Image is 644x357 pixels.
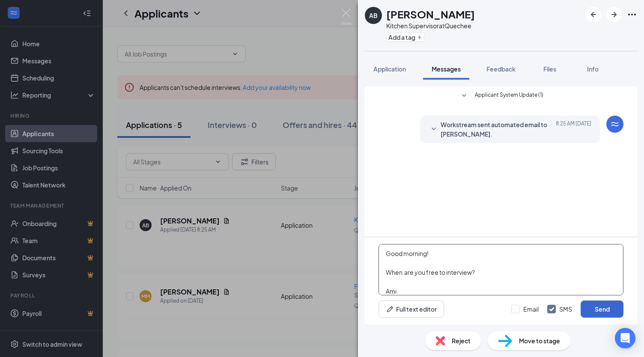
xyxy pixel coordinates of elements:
[588,9,599,20] svg: ArrowLeftNew
[627,9,637,20] svg: Ellipses
[369,11,378,20] div: AB
[373,65,406,73] span: Application
[475,91,543,101] span: Applicant System Update (1)
[486,65,516,73] span: Feedback
[459,91,543,101] button: SmallChevronDownApplicant System Update (1)
[459,91,469,101] svg: SmallChevronDown
[556,120,591,139] span: [DATE] 8:25 AM
[581,300,623,318] button: Send
[379,300,444,318] button: Full text editorPen
[615,328,635,348] div: Open Intercom Messenger
[543,65,556,73] span: Files
[519,336,560,345] span: Move to stage
[417,35,422,40] svg: Plus
[441,120,553,139] span: Workstream sent automated email to [PERSON_NAME].
[379,244,623,295] textarea: Good morning! When are you free to interview? Ami
[386,305,394,313] svg: Pen
[586,7,601,22] button: ArrowLeftNew
[609,9,619,20] svg: ArrowRight
[429,124,439,134] svg: SmallChevronDown
[386,7,475,21] h1: [PERSON_NAME]
[452,336,471,345] span: Reject
[606,7,622,22] button: ArrowRight
[432,65,461,73] span: Messages
[610,119,620,129] svg: WorkstreamLogo
[587,65,599,73] span: Info
[386,21,475,30] div: Kitchen Supervisor at Quechee
[386,33,424,42] button: PlusAdd a tag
